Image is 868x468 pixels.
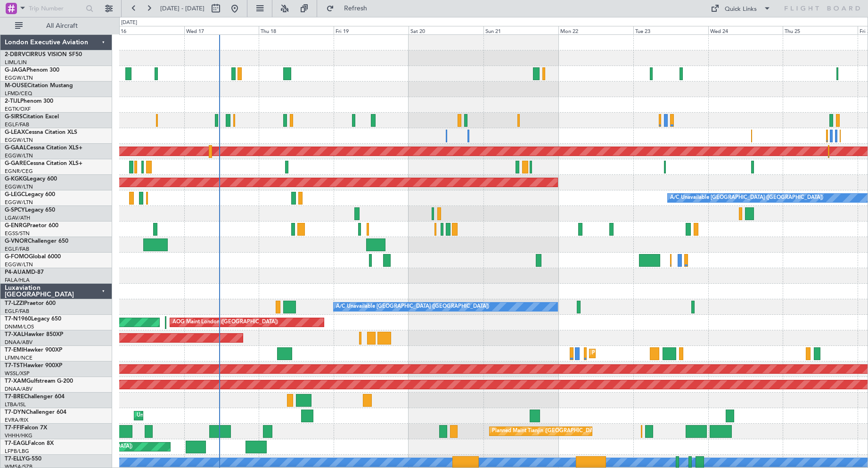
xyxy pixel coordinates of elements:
a: G-VNORChallenger 650 [5,238,68,244]
div: Thu 25 [783,26,858,34]
a: G-GARECessna Citation XLS+ [5,161,82,166]
a: P4-AUAMD-87 [5,270,44,275]
a: EGGW/LTN [5,199,33,206]
a: LFMN/NCE [5,354,33,361]
a: 2-TIJLPhenom 300 [5,99,53,104]
a: T7-DYNChallenger 604 [5,410,66,415]
a: G-SPCYLegacy 650 [5,207,55,213]
span: G-VNOR [5,238,28,244]
div: Sun 21 [483,26,558,34]
div: Thu 18 [259,26,334,34]
a: M-OUSECitation Mustang [5,83,73,89]
span: Refresh [336,5,376,12]
a: T7-XAMGulfstream G-200 [5,378,73,384]
div: Sat 20 [409,26,483,34]
a: LFPB/LBG [5,448,29,455]
a: G-GAALCessna Citation XLS+ [5,145,82,151]
a: T7-N1960Legacy 650 [5,316,61,322]
a: VHHH/HKG [5,432,33,439]
span: G-GAAL [5,145,26,151]
div: [DATE] [121,19,137,27]
div: Planned Maint [GEOGRAPHIC_DATA] [592,346,682,361]
a: DNAA/ABV [5,339,33,346]
span: T7-BRE [5,394,24,400]
a: LIML/LIN [5,59,27,66]
span: G-FOMO [5,254,29,260]
a: G-SIRSCitation Excel [5,114,59,120]
span: G-LEGC [5,192,25,197]
a: T7-EAGLFalcon 8X [5,441,54,446]
span: T7-FFI [5,425,21,431]
a: T7-ELLYG-550 [5,456,41,462]
a: G-FOMOGlobal 6000 [5,254,61,260]
span: T7-XAL [5,332,24,337]
a: LFMD/CEQ [5,90,32,97]
span: T7-EMI [5,347,23,353]
a: EGGW/LTN [5,152,33,159]
a: T7-TSTHawker 900XP [5,363,62,369]
a: DNMM/LOS [5,323,34,330]
a: EGNR/CEG [5,168,33,175]
a: EGGW/LTN [5,137,33,144]
a: G-KGKGLegacy 600 [5,176,57,182]
a: EGLF/FAB [5,121,29,128]
div: Planned Maint Tianjin ([GEOGRAPHIC_DATA]) [492,424,602,438]
a: DNAA/ABV [5,386,33,393]
div: Tue 23 [633,26,708,34]
span: M-OUSE [5,83,27,89]
a: EGLF/FAB [5,308,29,315]
span: G-GARE [5,161,26,166]
span: T7-ELLY [5,456,25,462]
span: 2-TIJL [5,99,20,104]
div: Wed 17 [184,26,259,34]
a: G-JAGAPhenom 300 [5,67,59,73]
div: Unplanned Maint [GEOGRAPHIC_DATA] (Riga Intl) [137,409,257,423]
a: T7-BREChallenger 604 [5,394,65,400]
span: G-KGKG [5,176,27,182]
a: EGLF/FAB [5,246,29,253]
div: A/C Unavailable [GEOGRAPHIC_DATA] ([GEOGRAPHIC_DATA]) [670,191,823,205]
div: AOG Maint London ([GEOGRAPHIC_DATA]) [172,315,278,329]
span: T7-EAGL [5,441,28,446]
a: EGGW/LTN [5,183,33,190]
div: Fri 19 [334,26,409,34]
a: EGSS/STN [5,230,30,237]
div: A/C Unavailable [GEOGRAPHIC_DATA] ([GEOGRAPHIC_DATA]) [336,300,489,314]
span: T7-XAM [5,378,26,384]
span: P4-AUA [5,270,26,275]
input: Trip Number [29,1,83,16]
a: EGGW/LTN [5,74,33,82]
span: T7-N1960 [5,316,31,322]
a: EGGW/LTN [5,261,33,268]
div: Wed 24 [708,26,783,34]
span: [DATE] - [DATE] [160,4,205,13]
a: T7-EMIHawker 900XP [5,347,62,353]
a: 2-DBRVCIRRUS VISION SF50 [5,52,82,57]
a: G-LEAXCessna Citation XLS [5,130,77,135]
a: T7-LZZIPraetor 600 [5,301,56,306]
button: All Aircraft [10,18,102,33]
a: EGTK/OXF [5,106,31,113]
a: WSSL/XSP [5,370,30,377]
span: G-JAGA [5,67,26,73]
div: Quick Links [725,5,757,14]
div: Mon 22 [558,26,633,34]
span: T7-DYN [5,410,26,415]
span: T7-TST [5,363,23,369]
span: G-SIRS [5,114,23,120]
div: Tue 16 [109,26,184,34]
a: LTBA/ISL [5,401,26,408]
a: FALA/HLA [5,277,30,284]
a: T7-XALHawker 850XP [5,332,63,337]
span: G-ENRG [5,223,27,229]
a: T7-FFIFalcon 7X [5,425,47,431]
span: G-LEAX [5,130,25,135]
a: LGAV/ATH [5,214,30,222]
span: G-SPCY [5,207,25,213]
a: G-ENRGPraetor 600 [5,223,58,229]
a: G-LEGCLegacy 600 [5,192,55,197]
button: Quick Links [706,1,776,16]
button: Refresh [322,1,378,16]
span: All Aircraft [25,23,99,29]
span: T7-LZZI [5,301,24,306]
